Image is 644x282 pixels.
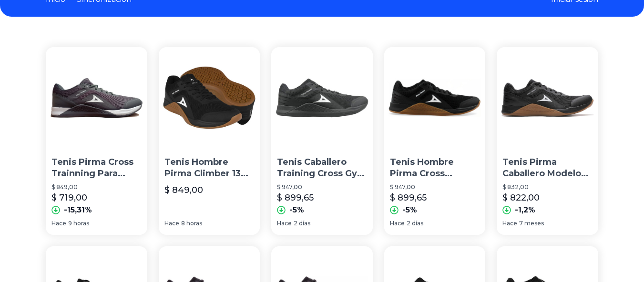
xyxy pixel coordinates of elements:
span: 8 horas [181,220,202,227]
span: 2 días [407,220,423,227]
p: $ 899,65 [390,191,427,204]
p: Tenis Caballero Training Cross Gym Climber Pirma 1301 Negro [277,156,367,180]
a: Tenis Pirma Cross Trainning Para Hombre 1301 Gris OxfordTenis Pirma Cross Trainning Para Hombre 1... [46,47,147,235]
img: Tenis Caballero Training Cross Gym Climber Pirma 1301 Negro [271,47,373,149]
p: -1,2% [515,204,535,216]
p: $ 947,00 [277,183,367,191]
span: Hace [390,220,405,227]
img: Tenis Hombre Pirma Climber 1301-899 Textil Negro [159,47,260,149]
span: 7 meses [519,220,544,227]
p: Tenis Hombre Pirma Climber 1301-899 Textil Negro [164,156,255,180]
p: $ 899,65 [277,191,314,204]
p: $ 822,00 [502,191,540,204]
a: Tenis Caballero Training Cross Gym Climber Pirma 1301 NegroTenis Caballero Training Cross Gym Cli... [271,47,373,235]
p: $ 849,00 [164,183,203,197]
img: Tenis Pirma Caballero Modelo 1301 Color Negro [497,47,598,149]
p: Tenis Pirma Cross Trainning Para Hombre 1301 Gris Oxford [51,156,142,180]
a: Tenis Hombre Pirma Climber 1301-899 Textil NegroTenis Hombre Pirma Climber 1301-899 Textil Negro$... [159,47,260,235]
span: Hace [164,220,179,227]
span: 9 horas [68,220,89,227]
a: Tenis Hombre Pirma Cross Trainning 1301 Climber Negro AmbarTenis Hombre Pirma Cross Trainning 130... [384,47,486,235]
p: $ 947,00 [390,183,480,191]
span: 2 días [294,220,310,227]
a: Tenis Pirma Caballero Modelo 1301 Color NegroTenis Pirma Caballero Modelo 1301 Color Negro$ 832,0... [497,47,598,235]
span: Hace [502,220,517,227]
span: Hace [51,220,66,227]
p: -5% [289,204,304,216]
img: Tenis Hombre Pirma Cross Trainning 1301 Climber Negro Ambar [384,47,486,149]
p: -15,31% [64,204,92,216]
img: Tenis Pirma Cross Trainning Para Hombre 1301 Gris Oxford [46,47,147,149]
p: Tenis Hombre Pirma Cross Trainning 1301 Climber Negro Ambar [390,156,480,180]
span: Hace [277,220,292,227]
p: $ 832,00 [502,183,593,191]
p: $ 719,00 [51,191,87,204]
p: -5% [402,204,417,216]
p: $ 849,00 [51,183,142,191]
p: Tenis Pirma Caballero Modelo 1301 Color Negro [502,156,593,180]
